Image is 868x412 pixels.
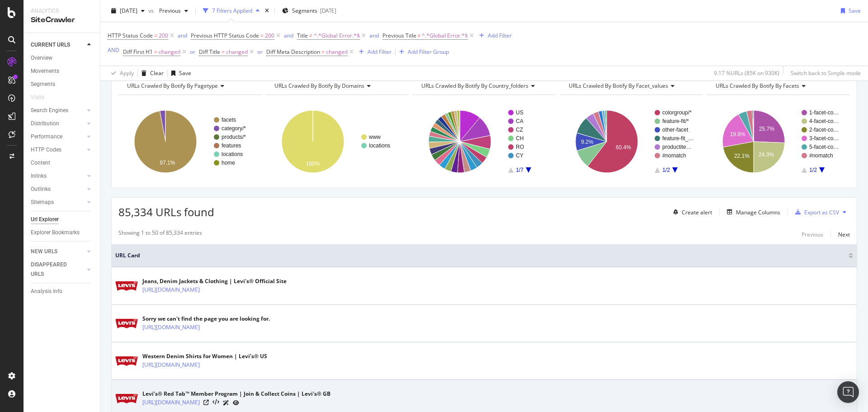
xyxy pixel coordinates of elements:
div: Next [838,231,850,238]
button: Previous [802,229,823,240]
button: Previous [156,4,192,18]
text: CZ [516,127,523,133]
button: Switch back to Simple mode [787,66,861,81]
text: feature-fit_… [662,135,693,142]
text: facets [222,117,236,123]
text: 4-facet-co… [809,118,839,124]
span: URLs Crawled By Botify By domains [274,82,364,90]
div: AND [108,46,119,54]
div: 7 Filters Applied [212,7,252,14]
div: Movements [31,66,59,76]
text: 1-facet-co… [809,109,839,116]
button: and [284,31,293,40]
span: Title [297,32,308,39]
span: 200 [159,29,168,42]
span: URLs Crawled By Botify By country_folders [421,82,528,90]
a: URL Inspection [233,398,239,407]
div: Open Intercom Messenger [837,381,859,403]
button: and [369,31,379,40]
a: NEW URLS [31,247,85,256]
span: HTTP Status Code [108,32,153,39]
a: Segments [31,80,94,89]
span: ^.*Global Error.*$ [422,29,468,42]
text: 1/7 [516,167,524,173]
h4: URLs Crawled By Botify By domains [273,79,401,93]
div: Explorer Bookmarks [31,228,80,237]
a: Outlinks [31,185,85,194]
span: URL Card [115,251,846,260]
text: #nomatch [662,152,686,159]
a: Distribution [31,119,85,128]
button: [DATE] [108,4,148,18]
div: Clear [150,69,164,77]
span: vs [148,7,156,14]
text: 1/2 [662,167,670,173]
text: productite… [662,144,692,150]
svg: A chart. [413,102,556,181]
span: URLs Crawled By Botify By facet_values [569,82,668,90]
img: main image [115,356,138,366]
a: DISAPPEARED URLS [31,260,85,279]
div: times [263,6,271,15]
div: Levi’s® Red Tab™ Member Program | Join & Collect Coins | Levi's® GB [142,390,330,398]
text: locations [369,142,390,149]
div: Showing 1 to 50 of 85,334 entries [118,229,202,240]
div: Save [179,69,191,77]
div: and [284,32,293,39]
button: Manage Columns [723,207,780,218]
div: Segments [31,80,55,89]
div: HTTP Codes [31,145,61,155]
a: Performance [31,132,85,142]
a: Analysis Info [31,287,94,296]
span: = [222,48,225,56]
button: Add Filter [476,30,512,41]
div: Url Explorer [31,215,59,224]
button: Add Filter Group [396,47,449,57]
div: CURRENT URLS [31,40,70,50]
text: 5-facet-co… [809,144,839,150]
div: A chart. [707,102,849,181]
a: CURRENT URLS [31,40,85,50]
text: other-facet [662,127,689,133]
a: Sitemaps [31,198,85,207]
span: = [260,32,264,39]
div: Jeans, Denim Jackets & Clothing | Levi's® Official Site [142,277,287,285]
span: Diff Meta Description [266,48,320,56]
div: Apply [120,69,134,77]
button: Save [168,66,191,81]
svg: A chart. [266,102,409,181]
a: [URL][DOMAIN_NAME] [142,398,200,407]
span: = [321,48,325,56]
text: US [516,109,524,116]
a: AI Url Details [223,398,229,407]
div: Previous [802,231,823,238]
span: = [154,48,157,56]
span: ^.*Global Error.*$ [314,29,360,42]
a: Explorer Bookmarks [31,228,94,237]
text: category/* [222,125,246,132]
text: features [222,142,241,149]
button: Apply [108,66,134,81]
button: Add Filter [355,47,392,57]
span: changed [326,46,348,58]
div: Sitemaps [31,198,54,207]
div: and [369,32,379,39]
button: Segments[DATE] [278,4,340,18]
button: or [190,47,195,56]
div: NEW URLS [31,247,57,256]
span: ≠ [418,32,421,39]
svg: A chart. [560,102,702,181]
text: CY [516,152,524,159]
text: colorgroup/* [662,109,692,116]
button: Next [838,229,850,240]
div: Overview [31,53,52,63]
div: Sorry we can't find the page you are looking for. [142,315,270,323]
a: Content [31,158,94,168]
div: and [178,32,187,39]
text: feature-fit/* [662,118,689,124]
div: Inlinks [31,171,47,181]
div: A chart. [118,102,261,181]
div: Add Filter [488,32,512,39]
h4: URLs Crawled By Botify By facets [714,79,842,93]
